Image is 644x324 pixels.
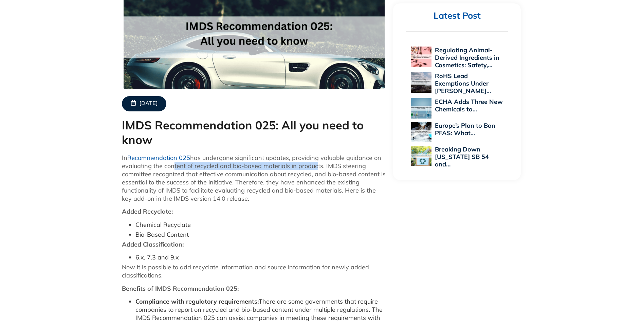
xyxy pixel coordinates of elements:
[435,46,499,69] a: Regulating Animal-Derived Ingredients in Cosmetics: Safety,…
[122,96,166,111] a: [DATE]
[435,122,495,137] a: Europe’s Plan to Ban PFAS: What…
[135,221,387,229] li: Chemical Recyclate
[411,122,431,142] img: Europe’s Plan to Ban PFAS: What It Means for Industry and Consumers
[135,253,387,262] li: 6.x, 7.3 and 9.x
[411,146,431,166] img: Breaking Down California SB 54 and the EPR Mandate
[135,298,259,305] strong: Compliance with regulatory requirements:
[411,47,431,67] img: Regulating Animal-Derived Ingredients in Cosmetics: Safety, Labelling, and Compliance
[135,231,387,239] li: Bio-Based Content
[435,98,503,113] a: ECHA Adds Three New Chemicals to…
[411,72,431,93] img: RoHS Lead Exemptions Under Annex III A Guide for 2025 to 2027
[140,100,158,107] span: [DATE]
[122,208,173,215] strong: Added Recyclate:
[435,72,491,95] a: RoHS Lead Exemptions Under [PERSON_NAME]…
[406,10,508,21] h2: Latest Post
[122,285,239,292] strong: Benefits of IMDS Recommendation 025:
[127,154,190,162] a: Recommendation 025
[435,145,489,168] a: Breaking Down [US_STATE] SB 54 and…
[122,240,184,248] strong: Added Classification:
[122,154,387,203] p: In has undergone significant updates, providing valuable guidance on evaluating the content of re...
[411,98,431,119] img: ECHA Adds Three New Chemicals to REACH Candidate List in June 2025
[122,263,387,280] p: Now it is possible to add recyclate information and source information for newly added classifica...
[122,118,387,147] h1: IMDS Recommendation 025: All you need to know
